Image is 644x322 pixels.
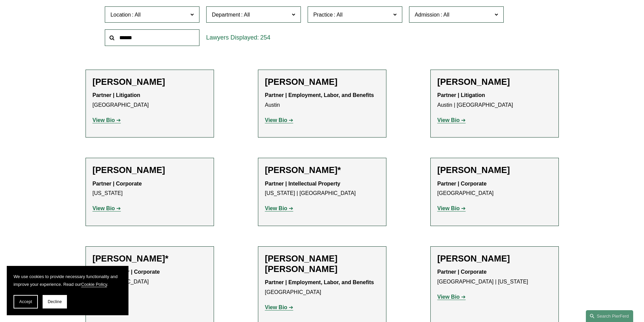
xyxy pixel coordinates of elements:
a: View Bio [93,205,121,211]
span: 254 [260,34,270,41]
a: View Bio [437,294,466,300]
h2: [PERSON_NAME]* [265,165,379,175]
span: Location [111,12,131,18]
p: [US_STATE] | [GEOGRAPHIC_DATA] [265,179,379,199]
p: We use cookies to provide necessary functionality and improve your experience. Read our . [14,273,122,288]
h2: [PERSON_NAME] [437,165,552,175]
a: Cookie Policy [81,282,107,287]
p: [GEOGRAPHIC_DATA] [93,91,207,110]
h2: [PERSON_NAME] [93,165,207,175]
strong: Partner | Corporate [437,181,487,187]
h2: [PERSON_NAME] [265,77,379,87]
span: Practice [313,12,333,18]
p: [US_STATE] [93,179,207,199]
p: [GEOGRAPHIC_DATA] [437,179,552,199]
strong: View Bio [93,117,115,123]
button: Decline [43,295,67,308]
h2: [PERSON_NAME] [437,77,552,87]
strong: Junior Partner | Corporate [93,269,160,275]
span: Department [212,12,240,18]
strong: Partner | Litigation [93,92,140,98]
p: Austin [265,91,379,110]
strong: View Bio [265,117,287,123]
strong: View Bio [437,294,460,300]
a: View Bio [265,117,293,123]
strong: Partner | Corporate [437,269,487,275]
p: [GEOGRAPHIC_DATA] [265,278,379,297]
h2: [PERSON_NAME] [437,253,552,264]
a: View Bio [265,304,293,310]
a: View Bio [437,117,466,123]
span: Accept [19,299,32,304]
p: [GEOGRAPHIC_DATA] [93,267,207,287]
strong: Partner | Employment, Labor, and Benefits [265,279,374,285]
strong: View Bio [437,205,460,211]
strong: Partner | Employment, Labor, and Benefits [265,92,374,98]
p: [GEOGRAPHIC_DATA] | [US_STATE] [437,267,552,287]
button: Accept [14,295,38,308]
span: Admission [415,12,440,18]
span: Decline [48,299,62,304]
strong: View Bio [437,117,460,123]
h2: [PERSON_NAME] [PERSON_NAME] [265,253,379,274]
p: Austin | [GEOGRAPHIC_DATA] [437,91,552,110]
strong: Partner | Corporate [93,181,142,187]
h2: [PERSON_NAME] [93,77,207,87]
a: View Bio [93,117,121,123]
strong: Partner | Intellectual Property [265,181,340,187]
a: View Bio [265,205,293,211]
strong: View Bio [93,205,115,211]
h2: [PERSON_NAME]* [93,253,207,264]
a: View Bio [437,205,466,211]
strong: Partner | Litigation [437,92,485,98]
strong: View Bio [265,205,287,211]
strong: View Bio [265,304,287,310]
a: Search this site [586,310,633,322]
section: Cookie banner [7,266,128,315]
